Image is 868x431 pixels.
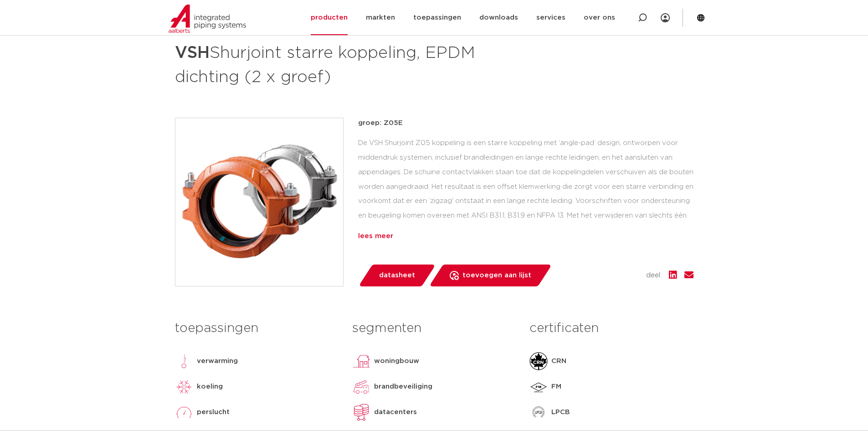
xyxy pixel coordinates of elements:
img: LPCB [529,403,548,421]
h3: toepassingen [175,319,339,338]
span: deel: [646,270,662,281]
strong: VSH [175,45,210,61]
div: lees meer [358,231,693,242]
img: brandbeveiliging [352,378,370,396]
h3: certificaten [529,319,693,338]
p: datacenters [374,407,417,418]
span: datasheet [379,268,415,283]
h1: Shurjoint starre koppeling, EPDM dichting (2 x groef) [175,39,517,88]
a: datasheet [358,265,436,286]
img: woningbouw [352,352,370,370]
img: verwarming [175,352,193,370]
img: FM [529,378,548,396]
img: koeling [175,378,193,396]
img: Product Image for VSH Shurjoint starre koppeling, EPDM dichting (2 x groef) [175,118,343,286]
div: De VSH Shurjoint Z05 koppeling is een starre koppeling met ‘angle-pad’ design, ontworpen voor mid... [358,136,693,227]
p: woningbouw [374,356,419,367]
img: perslucht [175,403,193,421]
p: FM [551,381,561,392]
img: datacenters [352,403,370,421]
p: groep: Z05E [358,118,693,129]
p: brandbeveiliging [374,381,432,392]
p: perslucht [197,407,230,418]
h3: segmenten [352,319,516,338]
p: verwarming [197,356,238,367]
p: koeling [197,381,223,392]
img: CRN [529,352,548,370]
p: CRN [551,356,566,367]
span: toevoegen aan lijst [462,268,531,283]
p: LPCB [551,407,570,418]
